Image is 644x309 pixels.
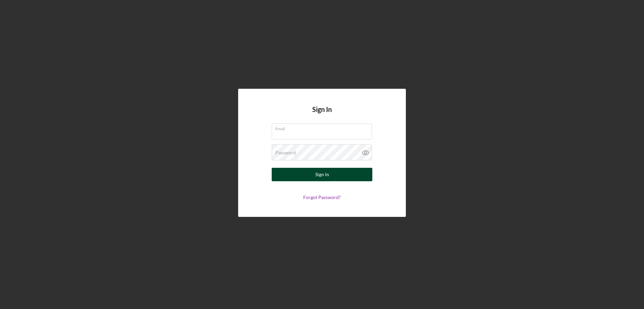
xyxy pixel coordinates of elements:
label: Password [275,150,296,155]
h4: Sign In [312,106,332,123]
a: Forgot Password? [303,194,341,200]
div: Sign In [315,168,329,181]
button: Sign In [272,168,372,181]
label: Email [275,124,372,131]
